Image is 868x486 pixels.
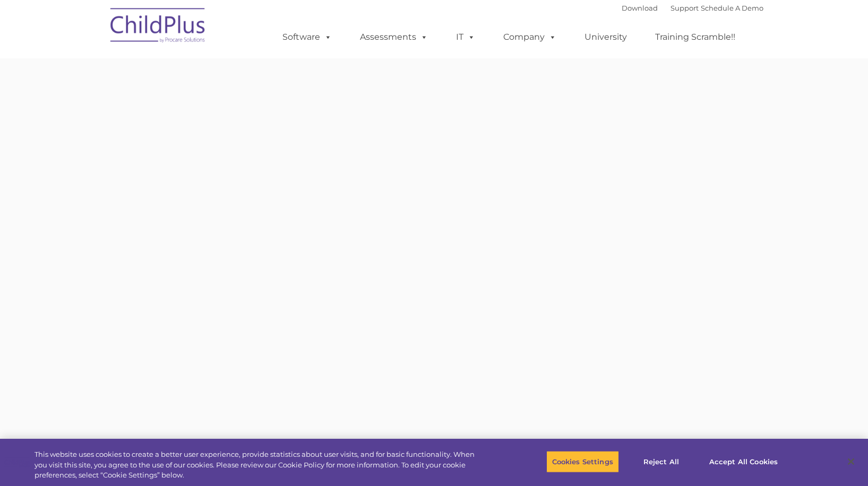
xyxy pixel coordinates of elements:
[701,4,763,12] a: Schedule A Demo
[105,1,211,54] img: ChildPlus by Procare Solutions
[644,27,746,48] a: Training Scramble!!
[493,27,567,48] a: Company
[349,27,439,48] a: Assessments
[546,450,619,473] button: Cookies Settings
[622,4,763,12] font: |
[839,450,863,473] button: Close
[622,4,658,12] a: Download
[445,27,486,48] a: IT
[628,450,694,473] button: Reject All
[671,4,699,12] a: Support
[703,450,784,473] button: Accept All Cookies
[272,27,342,48] a: Software
[35,449,477,481] div: This website uses cookies to create a better user experience, provide statistics about user visit...
[574,27,638,48] a: University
